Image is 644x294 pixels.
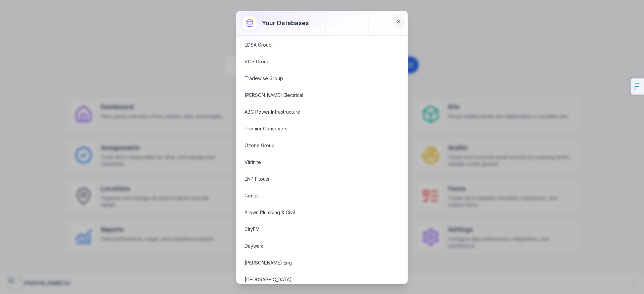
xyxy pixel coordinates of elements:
[245,176,383,182] a: ENP Fitouts
[245,209,383,216] a: Brown Plumbing & Civil
[245,58,383,65] a: VOS Group
[262,18,309,28] h3: Your databases
[245,276,383,283] a: [GEOGRAPHIC_DATA]
[245,243,383,249] a: Daywalk
[245,192,383,199] a: Genus
[245,109,383,115] a: ABC Power Infrastructure
[245,159,383,166] a: Vitrinite
[245,125,383,132] a: Premier Conveyors
[245,142,383,149] a: Ozone Group
[245,92,383,99] a: [PERSON_NAME] Electrical
[245,42,383,48] a: EDSA Group
[245,226,383,233] a: CityFM
[245,259,383,266] a: [PERSON_NAME] Eng
[245,75,383,82] a: Tradewise Group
